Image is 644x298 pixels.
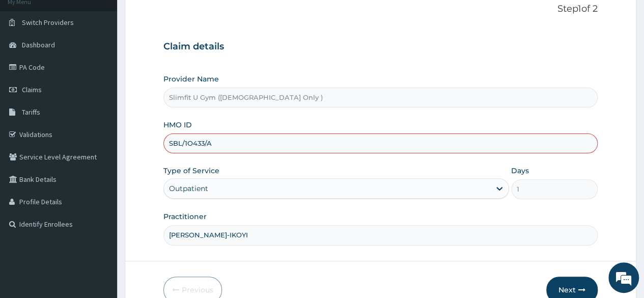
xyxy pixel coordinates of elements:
p: Step 1 of 2 [163,4,598,15]
div: Minimize live chat window [167,5,191,30]
h3: Claim details [163,41,598,52]
span: Claims [22,85,42,94]
label: Provider Name [163,74,219,84]
span: We're online! [59,86,141,189]
span: Switch Providers [22,18,74,27]
textarea: Type your message and hit 'Enter' [5,194,194,229]
label: Type of Service [163,166,219,176]
img: d_794563401_company_1708531726252_794563401 [19,51,41,76]
label: HMO ID [163,120,192,130]
input: Enter HMO ID [163,133,598,153]
span: Dashboard [22,40,55,49]
span: Tariffs [22,107,40,117]
div: Chat with us now [53,57,171,70]
input: Enter Name [163,225,598,245]
label: Practitioner [163,211,207,222]
label: Days [511,166,529,176]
